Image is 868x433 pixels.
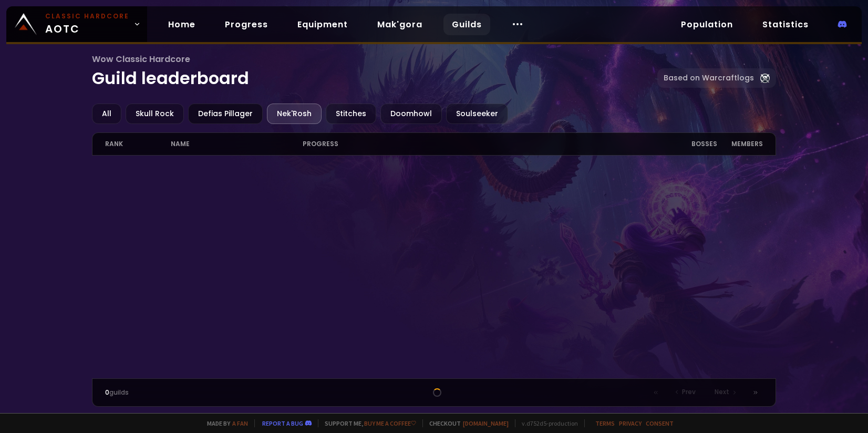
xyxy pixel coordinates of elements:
img: Warcraftlog [760,74,770,83]
a: Privacy [619,419,642,427]
a: Statistics [754,14,817,35]
a: Classic HardcoreAOTC [6,6,147,42]
a: Terms [595,419,615,427]
div: Bosses [664,133,717,155]
div: Defias Pillager [188,104,263,124]
a: Consent [646,419,674,427]
a: Home [160,14,204,35]
a: [DOMAIN_NAME] [463,419,509,427]
div: name [171,133,302,155]
span: Prev [682,387,696,397]
div: Skull Rock [126,104,184,124]
span: 0 [105,388,109,397]
a: Equipment [289,14,356,35]
span: Wow Classic Hardcore [92,53,657,66]
a: Mak'gora [369,14,431,35]
small: Classic Hardcore [45,12,129,21]
div: rank [105,133,171,155]
a: Report a bug [262,419,303,427]
a: a fan [232,419,248,427]
a: Population [673,14,741,35]
span: Made by [201,419,248,427]
div: Doomhowl [380,104,442,124]
a: Based on Warcraftlogs [657,68,776,88]
span: Support me, [318,419,416,427]
span: Next [715,387,729,397]
div: All [92,104,121,124]
div: guilds [105,388,270,397]
a: Progress [216,14,276,35]
div: Stitches [326,104,376,124]
span: Checkout [422,419,509,427]
div: Soulseeker [446,104,508,124]
span: AOTC [45,12,129,37]
h1: Guild leaderboard [92,53,657,91]
a: Guilds [443,14,490,35]
span: v. d752d5 - production [515,419,578,427]
div: progress [303,133,665,155]
div: members [717,133,763,155]
div: Nek'Rosh [267,104,322,124]
a: Buy me a coffee [364,419,416,427]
